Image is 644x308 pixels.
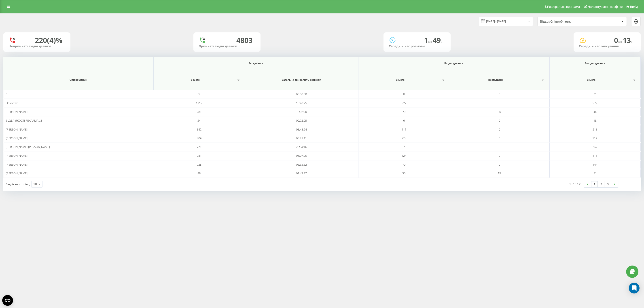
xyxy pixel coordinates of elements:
[598,181,604,187] a: 2
[197,118,201,122] span: 24
[618,39,623,44] span: хв
[614,35,623,45] span: 0
[245,134,358,143] td: 08:21:11
[402,154,406,158] span: 124
[499,162,500,167] span: 0
[593,110,597,114] span: 202
[499,92,500,96] span: 0
[6,162,28,167] span: [PERSON_NAME]
[579,44,635,48] div: Середній час очікування
[556,62,634,65] span: Вихідні дзвінки
[197,162,201,167] span: 238
[6,182,30,186] span: Рядків на сторінці
[402,145,406,149] span: 573
[370,62,538,65] span: Вхідні дзвінки
[245,143,358,151] td: 20:54:16
[197,110,201,114] span: 281
[245,90,358,99] td: 00:00:00
[197,127,201,131] span: 342
[552,78,630,82] span: Всього
[402,162,405,167] span: 79
[6,145,50,149] span: [PERSON_NAME] [PERSON_NAME]
[6,171,28,175] span: [PERSON_NAME]
[245,108,358,116] td: 10:02:20
[428,39,433,44] span: хв
[499,127,500,131] span: 0
[499,118,500,122] span: 0
[452,78,538,82] span: Пропущені
[389,44,445,48] div: Середній час розмови
[198,92,200,96] span: 5
[197,154,201,158] span: 281
[593,162,597,167] span: 144
[433,35,443,45] span: 49
[569,182,582,186] div: 1 - 10 з 25
[6,154,28,158] span: [PERSON_NAME]
[499,154,500,158] span: 0
[402,110,405,114] span: 70
[402,127,406,131] span: 111
[9,44,65,48] div: Неприйняті вхідні дзвінки
[197,145,201,149] span: 721
[604,181,611,187] a: 3
[6,110,28,114] span: [PERSON_NAME]
[245,116,358,125] td: 00:23:05
[245,99,358,107] td: 15:40:25
[6,136,28,140] span: [PERSON_NAME]
[499,145,500,149] span: 0
[6,92,7,96] span: 0
[591,181,598,187] a: 1
[629,283,640,293] div: Open Intercom Messenger
[245,125,358,134] td: 05:45:24
[540,20,593,23] div: Відділ/Співробітник
[593,127,597,131] span: 215
[2,295,13,306] button: Open CMP widget
[196,101,202,105] span: 1719
[245,151,358,160] td: 06:07:05
[402,171,405,175] span: 36
[623,35,633,45] span: 13
[593,101,597,105] span: 379
[630,5,638,8] span: Вихід
[197,136,201,140] span: 409
[424,35,433,45] span: 1
[498,171,501,175] span: 15
[498,110,501,114] span: 30
[199,44,255,48] div: Прийняті вхідні дзвінки
[402,101,406,105] span: 327
[593,154,597,158] span: 111
[156,78,234,82] span: Всього
[6,101,18,105] span: Unknown
[499,101,500,105] span: 0
[33,182,37,186] div: 10
[593,171,597,175] span: 51
[593,118,597,122] span: 18
[403,92,405,96] span: 0
[236,36,252,44] div: 4803
[441,39,443,44] span: c
[252,78,350,82] span: Загальна тривалість розмови
[245,160,358,169] td: 05:32:52
[245,169,358,178] td: 01:47:37
[594,92,596,96] span: 2
[588,5,623,8] span: Налаштування профілю
[35,36,62,44] div: 220 (4)%
[197,171,201,175] span: 88
[361,78,439,82] span: Всього
[402,136,405,140] span: 60
[13,78,144,82] span: Співробітник
[547,5,580,8] span: Реферальна програма
[6,127,28,131] span: [PERSON_NAME]
[6,118,42,122] span: ВІДДІЛ ЯКОСТІ РЕКЛАМАЦІЇ
[166,62,346,65] span: Всі дзвінки
[631,39,633,44] span: c
[403,118,405,122] span: 6
[593,136,597,140] span: 319
[593,145,597,149] span: 94
[499,136,500,140] span: 0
